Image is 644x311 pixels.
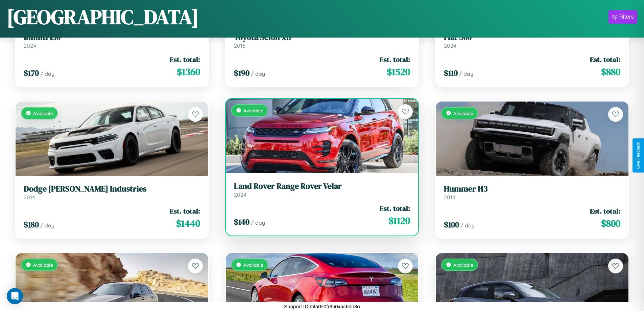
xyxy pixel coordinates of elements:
span: $ 140 [234,216,249,227]
h3: Fiat 500 [444,32,620,42]
h3: Toyota Scion xB [234,32,410,42]
h3: Land Rover Range Rover Velar [234,181,410,191]
span: $ 1520 [387,65,410,79]
span: 2024 [444,42,456,49]
span: $ 1360 [177,65,200,79]
span: / day [40,70,54,77]
span: / day [459,70,473,77]
span: $ 100 [444,219,459,230]
h3: Dodge [PERSON_NAME] Industries [24,184,200,194]
span: Est. total: [380,54,410,64]
span: Est. total: [590,54,620,64]
span: $ 170 [24,67,39,79]
span: $ 800 [601,217,620,230]
a: Fiat 5002024 [444,32,620,49]
span: 2024 [24,42,36,49]
span: Available [243,108,263,113]
span: $ 180 [24,219,39,230]
p: Support ID: mfa0s0fr6b0xac6dn3o [284,302,360,311]
div: Filters [618,14,634,20]
span: Available [33,110,53,116]
span: $ 1440 [176,217,200,230]
span: Available [243,262,263,268]
span: Available [453,110,473,116]
a: Land Rover Range Rover Velar2024 [234,181,410,198]
span: / day [251,219,265,226]
span: $ 880 [601,65,620,79]
h1: [GEOGRAPHIC_DATA] [7,3,199,31]
span: Est. total: [380,203,410,213]
span: Est. total: [170,206,200,216]
span: / day [251,70,265,77]
span: Available [33,262,53,268]
span: 2024 [234,191,246,198]
a: Dodge [PERSON_NAME] Industries2014 [24,184,200,201]
span: Est. total: [170,54,200,64]
span: / day [40,222,54,229]
h3: Infiniti I30 [24,32,200,42]
span: 2014 [444,194,455,201]
h3: Hummer H3 [444,184,620,194]
span: Available [453,262,473,268]
a: Hummer H32014 [444,184,620,201]
span: $ 190 [234,67,249,79]
div: Give Feedback [636,142,641,169]
button: Filters [609,10,637,24]
a: Toyota Scion xB2016 [234,32,410,49]
span: 2014 [24,194,35,201]
span: / day [460,222,475,229]
a: Infiniti I302024 [24,32,200,49]
span: $ 110 [444,67,458,79]
span: Est. total: [590,206,620,216]
span: 2016 [234,42,245,49]
div: Open Intercom Messenger [7,288,23,304]
span: $ 1120 [388,214,410,227]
